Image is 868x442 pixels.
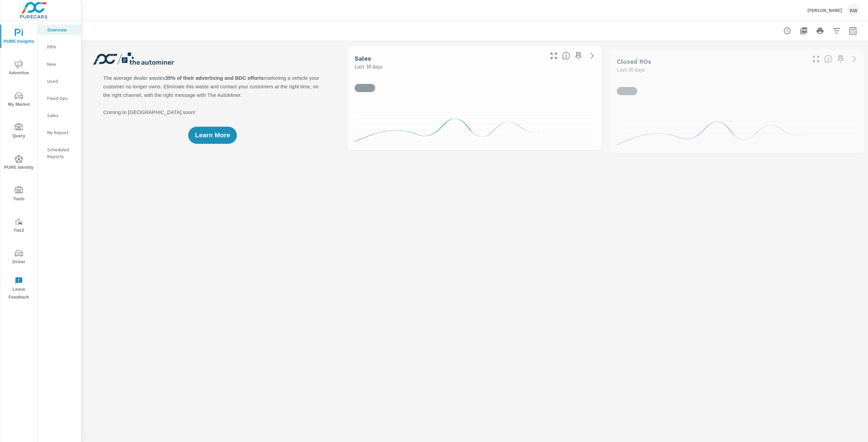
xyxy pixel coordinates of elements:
div: My Report [38,127,81,138]
p: My Report [47,129,76,136]
div: Sales [38,110,81,121]
button: Make Fullscreen [810,53,821,64]
div: nav menu [0,21,37,304]
p: Used [47,78,76,85]
div: New [38,59,81,69]
p: Overview [47,26,76,33]
span: Number of Repair Orders Closed by the selected dealership group over the selected time range. [So... [824,55,832,63]
span: Tools [2,186,35,203]
div: KW [847,4,860,16]
p: New [47,61,76,67]
span: My Market [2,92,35,109]
div: PIPA [38,42,81,52]
span: PURE Identity [2,155,35,172]
div: Overview [38,25,81,35]
a: See more details in report [587,50,598,61]
div: Used [38,76,81,86]
button: "Export Report to PDF" [797,24,810,38]
p: Sales [47,112,76,119]
span: Advertise [2,60,35,77]
p: Last 30 days [355,62,383,71]
h5: Sales [355,55,371,62]
span: Number of vehicles sold by the dealership over the selected date range. [Source: This data is sou... [562,52,570,60]
div: Fixed Ops [38,93,81,103]
h5: Closed ROs [617,58,651,65]
button: Select Date Range [846,24,860,38]
span: Leave Feedback [2,277,35,301]
span: PURE Insights [2,29,35,46]
span: Learn More [195,132,230,138]
span: Driver [2,249,35,266]
button: Learn More [188,127,237,144]
p: Fixed Ops [47,95,76,102]
div: Scheduled Reports [38,144,81,162]
span: Save this to your personalized report [573,50,584,61]
p: [PERSON_NAME] [807,7,842,13]
span: Tier2 [2,218,35,235]
button: Make Fullscreen [548,50,559,61]
button: Apply Filters [830,24,843,38]
a: See more details in report [849,53,860,64]
p: Last 30 days [617,65,645,74]
span: Query [2,123,35,140]
button: Print Report [813,24,827,38]
span: Save this to your personalized report [835,53,846,64]
p: Scheduled Reports [47,146,76,160]
p: PIPA [47,43,76,50]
